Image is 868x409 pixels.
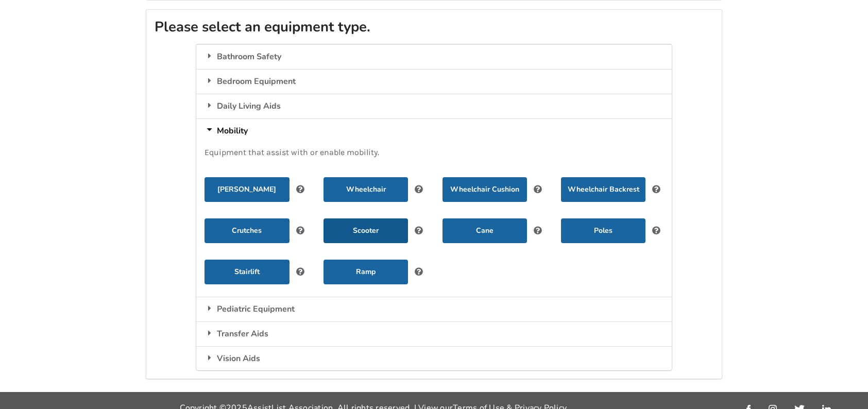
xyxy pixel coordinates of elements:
[324,218,408,243] button: Scooter
[205,260,289,284] button: Stairlift
[324,177,408,202] button: Wheelchair
[196,297,671,321] div: Pediatric Equipment
[196,346,671,371] div: Vision Aids
[442,177,527,202] button: Wheelchair Cushion
[205,177,289,202] button: [PERSON_NAME]
[196,44,671,69] div: Bathroom Safety
[442,218,527,243] button: Cane
[196,69,671,94] div: Bedroom Equipment
[561,177,645,202] button: Wheelchair Backrest
[205,147,379,157] span: Equipment that assist with or enable mobility.
[205,218,289,243] button: Crutches
[196,321,671,346] div: Transfer Aids
[196,94,671,118] div: Daily Living Aids
[561,218,645,243] button: Poles
[196,118,671,143] div: Mobility
[324,260,408,284] button: Ramp
[155,18,713,36] h2: Please select an equipment type.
